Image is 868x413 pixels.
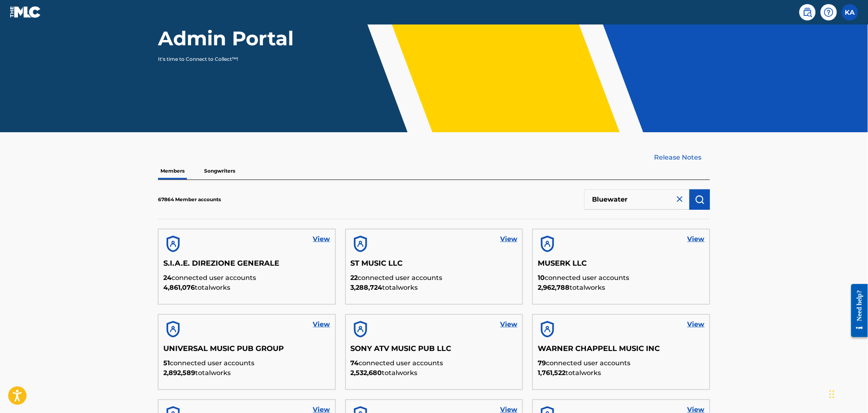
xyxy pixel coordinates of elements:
h5: S.I.A.E. DIREZIONE GENERALE [163,259,330,273]
span: 4,861,076 [163,284,195,291]
div: User Menu [842,4,858,20]
p: connected user accounts [351,273,518,283]
p: total works [538,368,705,378]
h5: ST MUSIC LLC [351,259,518,273]
a: View [688,234,705,244]
div: Help [821,4,837,20]
p: total works [351,283,518,293]
a: View [500,234,517,244]
span: 22 [351,274,358,282]
p: connected user accounts [538,273,705,283]
span: 24 [163,274,171,282]
img: account [163,320,183,339]
span: 79 [538,359,546,367]
img: account [351,320,370,339]
img: MLC Logo [10,6,41,18]
div: Drag [830,382,835,406]
span: 3,288,724 [351,284,383,291]
img: search [803,7,812,17]
p: connected user accounts [351,358,518,368]
a: View [500,320,517,329]
span: 74 [351,359,359,367]
img: help [824,7,834,17]
a: View [688,320,705,329]
p: Songwriters [202,162,238,180]
h5: UNIVERSAL MUSIC PUB GROUP [163,344,330,358]
p: total works [163,368,330,378]
p: connected user accounts [538,358,705,368]
h5: MUSERK LLC [538,259,705,273]
p: It's time to Connect to Collect™! [158,56,300,63]
a: View [313,234,330,244]
a: Public Search [799,4,816,20]
a: View [313,320,330,329]
img: account [163,234,183,254]
h5: WARNER CHAPPELL MUSIC INC [538,344,705,358]
input: Search Members [584,189,690,210]
span: 1,761,522 [538,369,565,377]
p: 67864 Member accounts [158,196,221,203]
p: Members [158,162,187,180]
img: close [675,194,685,204]
span: 2,532,680 [351,369,382,377]
p: total works [163,283,330,293]
span: 51 [163,359,170,367]
p: connected user accounts [163,358,330,368]
span: 2,892,589 [163,369,195,377]
span: 2,962,788 [538,284,570,291]
img: account [538,320,557,339]
iframe: Resource Center [845,278,868,343]
p: total works [351,368,518,378]
a: Release Notes [654,153,710,162]
h5: SONY ATV MUSIC PUB LLC [351,344,518,358]
img: account [351,234,370,254]
img: Search Works [695,195,705,204]
p: total works [538,283,705,293]
iframe: Chat Widget [827,374,868,413]
img: account [538,234,557,254]
span: 10 [538,274,545,282]
p: connected user accounts [163,273,330,283]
